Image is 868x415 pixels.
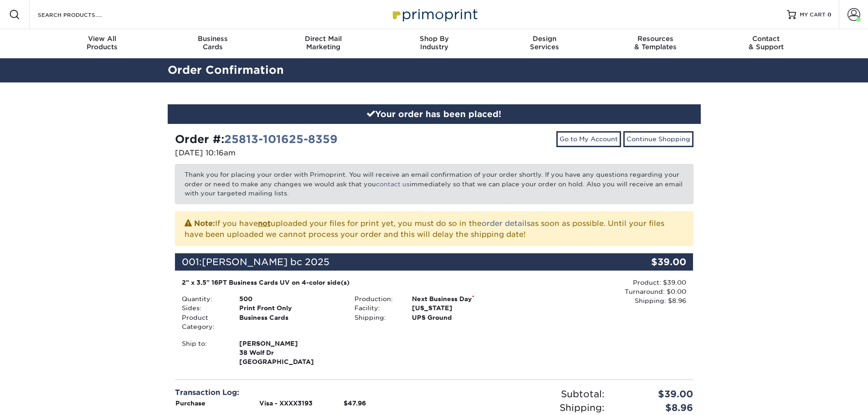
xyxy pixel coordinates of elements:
div: 500 [232,294,348,303]
div: Next Business Day [405,294,520,303]
div: $39.00 [607,253,693,271]
div: Subtotal: [434,387,611,401]
a: Go to My Account [556,131,621,147]
div: Product: $39.00 Turnaround: $0.00 Shipping: $8.96 [520,278,686,306]
div: Cards [157,35,268,51]
div: Services [489,35,600,51]
span: [PERSON_NAME] [239,339,341,348]
a: order details [482,219,530,228]
div: & Support [711,35,822,51]
div: Products [47,35,158,51]
div: Industry [379,35,489,51]
span: Design [489,35,600,43]
div: 001: [175,253,607,271]
strong: Purchase [175,400,205,407]
b: not [258,219,271,228]
input: SEARCH PRODUCTS..... [37,9,126,20]
span: [PERSON_NAME] bc 2025 [202,256,329,267]
div: Sides: [175,303,232,313]
div: $8.96 [611,401,700,415]
div: Production: [348,294,405,303]
span: MY CART [800,11,826,19]
span: 38 Wolf Dr [239,348,341,357]
p: If you have uploaded your files for print yet, you must do so in the as soon as possible. Until y... [185,217,684,240]
strong: [GEOGRAPHIC_DATA] [239,339,341,366]
span: Contact [711,35,822,43]
strong: Order #: [175,133,338,146]
div: Quantity: [175,294,232,303]
a: 25813-101625-8359 [224,133,338,146]
div: Business Cards [232,313,348,332]
div: Transaction Log: [175,387,427,398]
a: View AllProducts [47,29,158,58]
a: Contact& Support [711,29,822,58]
div: Marketing [268,35,379,51]
p: Thank you for placing your order with Primoprint. You will receive an email confirmation of your ... [175,164,693,204]
span: View All [47,35,158,43]
p: [DATE] 10:16am [175,148,427,159]
div: Product Category: [175,313,232,332]
strong: $47.96 [344,400,366,407]
h2: Order Confirmation [161,62,708,79]
a: Continue Shopping [623,131,693,147]
span: Direct Mail [268,35,379,43]
div: Shipping: [434,401,611,415]
a: Resources& Templates [600,29,711,58]
div: [US_STATE] [405,303,520,313]
a: BusinessCards [157,29,268,58]
span: 0 [827,11,832,18]
a: Direct MailMarketing [268,29,379,58]
div: Shipping: [348,313,405,322]
strong: Note: [194,219,215,228]
a: Shop ByIndustry [379,29,489,58]
div: Your order has been placed! [168,104,701,124]
div: & Templates [600,35,711,51]
div: 2" x 3.5" 16PT Business Cards UV on 4-color side(s) [182,278,514,287]
div: UPS Ground [405,313,520,322]
div: Facility: [348,303,405,313]
div: Ship to: [175,339,232,367]
a: contact us [376,180,410,188]
span: Resources [600,35,711,43]
div: $39.00 [611,387,700,401]
strong: Visa - XXXX3193 [259,400,313,407]
span: Shop By [379,35,489,43]
span: Business [157,35,268,43]
a: DesignServices [489,29,600,58]
img: Primoprint [389,5,480,24]
div: Print Front Only [232,303,348,313]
